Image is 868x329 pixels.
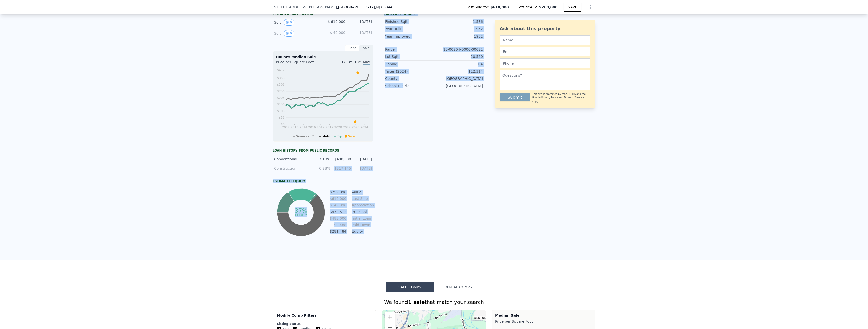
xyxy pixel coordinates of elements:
div: This site is protected by reCAPTCHA and the Google and apply. [532,92,590,103]
td: $759,996 [329,189,347,195]
div: Sold [274,19,319,26]
span: 1Y [341,60,346,64]
tspan: $256 [277,89,285,93]
div: Estimated Equity [273,179,373,183]
div: 20,560 [434,54,483,59]
div: 1952 [434,26,483,32]
div: 1952 [434,34,483,39]
div: RA [434,62,483,67]
div: LISTING & SALE HISTORY [273,12,373,17]
td: $610,000 [329,196,347,201]
span: $760,000 [539,5,558,9]
div: County [385,76,434,81]
tspan: 2022 [343,126,351,129]
td: $478,512 [329,209,347,215]
div: $12,314 [434,69,483,74]
td: Equity [351,229,373,234]
tspan: $417 [277,68,285,72]
td: Appreciation [351,202,373,208]
button: Zoom in [385,312,395,322]
div: $317,145 [333,166,351,171]
tspan: $356 [277,76,285,80]
div: Finished Sqft [385,19,434,24]
tspan: 2012 [282,126,290,129]
div: 6.28% [313,166,330,171]
tspan: $6 [281,123,285,126]
div: 7.18% [313,157,330,162]
td: $149,996 [329,202,347,208]
span: , NJ 08844 [375,5,392,9]
span: Lotside ARV [517,5,539,10]
input: Phone [500,58,590,68]
button: Submit [500,93,530,101]
div: Year Built [385,26,434,32]
div: Parcel [385,47,434,52]
div: [DATE] [354,157,372,162]
span: Metro [322,135,331,138]
input: Email [500,47,590,56]
tspan: 2023 [352,126,360,129]
span: Max [363,60,370,65]
tspan: $106 [277,109,285,113]
div: Zoning [385,62,434,67]
div: Year Improved [385,34,434,39]
span: 3Y [348,60,352,64]
tspan: 37% [295,207,307,214]
input: Name [500,35,590,45]
span: 10Y [354,60,361,64]
div: Conventional [274,157,310,162]
span: [STREET_ADDRESS][PERSON_NAME] [273,5,337,10]
td: Value [351,189,373,195]
span: Last Sold for [466,5,491,10]
td: $9,488 [329,222,347,228]
div: 1,536 [434,19,483,24]
span: Zip [337,135,342,138]
span: $ 40,000 [330,31,345,35]
button: SAVE [564,3,581,12]
div: Price per Square Foot [495,318,592,325]
tspan: $306 [277,83,285,86]
span: Sale [348,135,355,138]
span: Somerset Co. [296,135,316,138]
div: Sale [359,45,373,51]
tspan: 2014 [300,126,307,129]
div: Sold [274,30,319,37]
span: , [GEOGRAPHIC_DATA] [337,5,392,10]
div: Loan history from public records [273,148,373,153]
div: Lot Sqft [385,54,434,59]
div: Taxes (2024) [385,69,434,74]
span: $610,000 [490,5,509,10]
div: Listing Status [277,322,372,326]
div: Rent [345,45,359,51]
div: 10-00204-0000-00021 [434,47,483,52]
div: [GEOGRAPHIC_DATA] [434,83,483,88]
tspan: 2024 [360,126,368,129]
div: Construction [274,166,310,171]
tspan: 2013 [291,126,299,129]
div: Modify Comp Filters [277,313,372,322]
tspan: $206 [277,96,285,100]
a: Privacy Policy [541,96,558,99]
td: Paid Down [351,222,373,228]
button: Rental Comps [434,282,482,292]
button: View historical data [284,19,294,26]
div: $488,000 [333,157,351,162]
div: Median Sale [495,313,592,318]
tspan: equity [295,213,307,217]
div: [DATE] [349,30,372,37]
tspan: 2017 [317,126,325,129]
td: Principal [351,209,373,215]
button: View historical data [284,30,294,37]
span: $ 610,000 [328,20,345,24]
div: [DATE] [354,166,372,171]
tspan: $56 [279,116,285,119]
div: Price per Square Foot [276,59,323,68]
tspan: 2019 [325,126,333,129]
tspan: $156 [277,103,285,106]
button: Sale Comps [386,282,434,292]
div: [GEOGRAPHIC_DATA] [434,76,483,81]
tspan: 2016 [308,126,316,129]
button: Show Options [585,2,595,12]
div: [DATE] [349,19,372,26]
td: Last Sale [351,196,373,201]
